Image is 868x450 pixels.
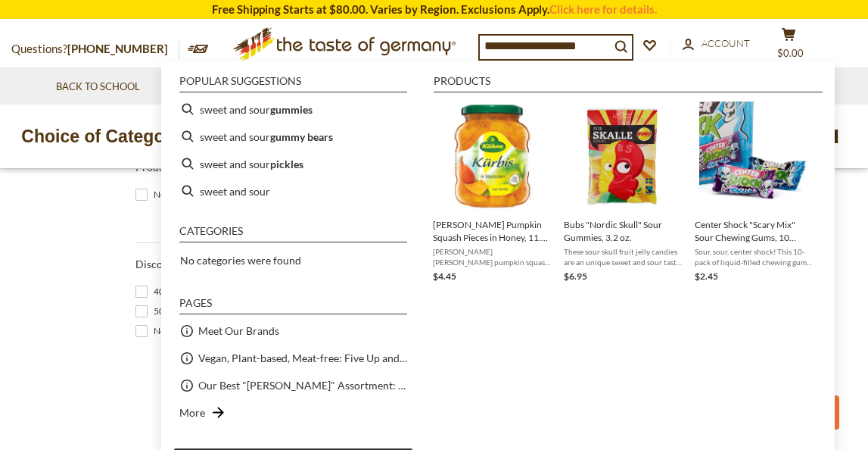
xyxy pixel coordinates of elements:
[270,155,303,173] b: pickles
[173,150,413,177] li: sweet and sour pickles
[564,270,587,282] span: $6.95
[179,298,407,314] li: Pages
[180,254,301,267] span: No categories were found
[695,218,814,244] span: Center Shock "Scary Mix" Sour Chewing Gums, 10 pieces, 1oz
[179,226,407,242] li: Categories
[549,2,657,16] a: Click here for details.
[564,246,683,267] span: These sour skull fruit jelly candies are an unique sweet and sour taste combination. It’s one of ...
[198,322,279,339] a: Meet Our Brands
[689,95,820,290] li: Center Shock "Scary Mix" Sour Chewing Gums, 10 pieces, 1oz
[173,345,413,372] li: Vegan, Plant-based, Meat-free: Five Up and Coming Brands
[427,95,558,290] li: Kuehne Pumpkin Squash Pieces in Honey, 11.5 oz.
[198,349,407,367] a: Vegan, Plant-based, Meat-free: Five Up and Coming Brands
[434,76,823,92] li: Products
[270,101,313,118] b: gummies
[695,270,718,282] span: $2.45
[11,39,179,59] p: Questions?
[433,102,552,284] a: Kuehne Pumpkin Squash Pieces in Honey[PERSON_NAME] Pumpkin Squash Pieces in Honey, 11.5 oz.[PERSO...
[135,305,176,318] span: 50%
[433,218,552,244] span: [PERSON_NAME] Pumpkin Squash Pieces in Honey, 11.5 oz.
[135,188,176,202] span: New
[135,324,207,338] span: No discount
[695,246,814,267] span: Sour, sour, center shock! This 10-pack of liquid-filled chewing gums promise a mega-sour taste ex...
[135,258,179,270] span: Discount
[777,47,804,59] span: $0.00
[56,79,140,95] a: Back to School
[558,95,689,290] li: Bubs "Nordic Skull" Sour Gummies, 3.2 oz.
[437,102,547,211] img: Kuehne Pumpkin Squash Pieces in Honey
[173,123,413,150] li: sweet and sour gummy bears
[695,102,814,284] a: Center Shock "Scary Mix" Sour Chewing Gums, 10 pieces, 1ozSour, sour, center shock! This 10-pack ...
[564,218,683,244] span: Bubs "Nordic Skull" Sour Gummies, 3.2 oz.
[173,95,413,123] li: sweet and sour gummies
[568,102,678,211] img: Bubs Sour Skull
[198,377,407,394] a: Our Best "[PERSON_NAME]" Assortment: 33 Choices For The Grillabend
[179,76,407,92] li: Popular suggestions
[683,36,750,52] a: Account
[564,102,683,284] a: Bubs Sour SkullBubs "Nordic Skull" Sour Gummies, 3.2 oz.These sour skull fruit jelly candies are ...
[173,399,413,427] li: More
[766,27,811,65] button: $0.00
[135,285,176,298] span: 40%
[173,372,413,399] li: Our Best "[PERSON_NAME]" Assortment: 33 Choices For The Grillabend
[67,42,168,55] a: [PHONE_NUMBER]
[433,270,456,282] span: $4.45
[173,317,413,345] li: Meet Our Brands
[270,128,333,145] b: gummy bears
[702,37,750,49] span: Account
[433,246,552,267] span: [PERSON_NAME] [PERSON_NAME] pumpkin squash pieces are preserved in a sweet and sour brine refined...
[173,177,413,205] li: sweet and sour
